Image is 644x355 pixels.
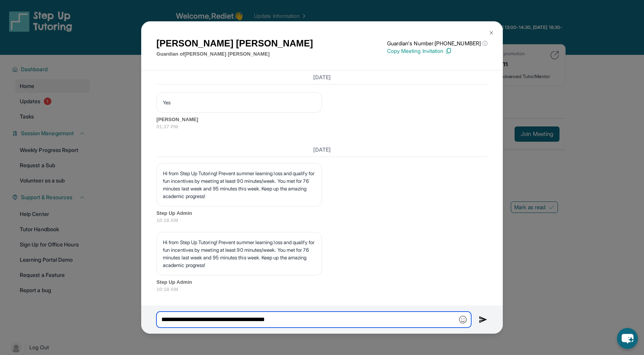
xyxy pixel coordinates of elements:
p: Guardian of [PERSON_NAME] [PERSON_NAME] [156,50,313,58]
p: Yes [163,99,316,106]
img: Emoji [459,316,467,323]
span: Step Up Admin [156,209,488,217]
p: Copy Meeting Invitation [387,47,488,55]
span: 10:18 AM [156,286,488,293]
button: chat-button [617,328,638,349]
span: 10:18 AM [156,217,488,224]
p: Guardian's Number: [PHONE_NUMBER] [387,40,488,47]
img: Copy Icon [445,48,452,54]
h3: [DATE] [156,74,488,81]
h1: [PERSON_NAME] [PERSON_NAME] [156,37,313,50]
img: Close Icon [488,30,494,36]
h3: [DATE] [156,146,488,154]
span: ⓘ [482,40,488,47]
p: Hi from Step Up Tutoring! Prevent summer learning loss and qualify for fun incentives by meeting ... [163,238,316,269]
img: Send icon [479,315,488,324]
p: Hi from Step Up Tutoring! Prevent summer learning loss and qualify for fun incentives by meeting ... [163,170,316,200]
span: Step Up Admin [156,278,488,286]
span: [PERSON_NAME] [156,116,488,123]
span: 01:37 PM [156,123,488,131]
